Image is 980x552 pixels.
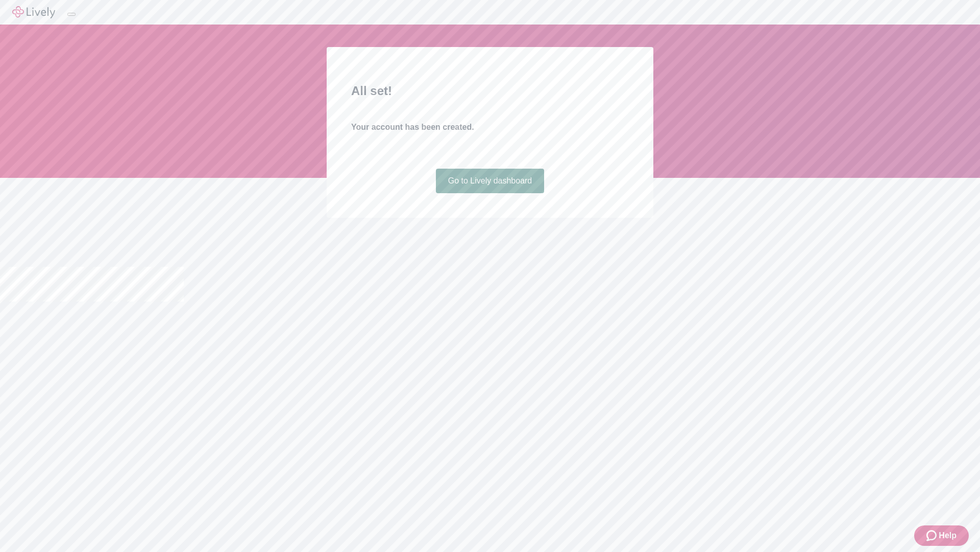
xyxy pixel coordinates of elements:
[914,525,969,546] button: Zendesk support iconHelp
[939,530,957,542] span: Help
[351,121,629,133] h4: Your account has been created.
[12,6,55,18] img: Lively
[67,13,76,16] button: Log out
[926,530,939,542] svg: Zendesk support icon
[351,82,629,100] h2: All set!
[436,169,545,193] a: Go to Lively dashboard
